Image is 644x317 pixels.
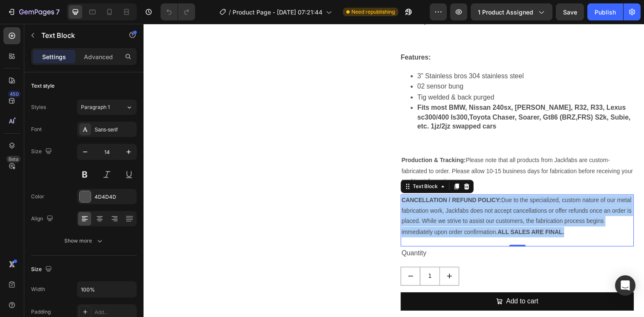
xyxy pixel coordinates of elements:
div: Beta [6,156,20,163]
div: Text style [31,82,55,90]
div: Size [31,146,54,157]
p: Text Block [41,30,114,40]
span: / [229,8,231,17]
strong: Features: [262,30,293,37]
span: Product Page - [DATE] 07:21:44 [233,8,322,17]
div: Text Block [273,162,302,170]
div: Add to cart [370,277,403,290]
button: increment [302,248,322,267]
div: 4D4D4D [95,193,135,201]
input: Auto [78,282,136,297]
button: decrement [263,248,282,267]
span: Save [563,9,577,16]
button: 1 product assigned [471,3,552,20]
div: Padding [31,308,51,316]
p: 3” Stainless bros 304 stainless steel [279,49,500,58]
div: Quantity [262,227,500,241]
div: Color [31,193,44,200]
span: Paragraph 1 [81,103,110,111]
span: 1 product assigned [478,8,533,17]
div: Size [31,264,54,275]
p: Tig welded & back purged [279,70,500,80]
button: Show more [31,233,137,248]
div: Rich Text Editor. Editing area: main [262,174,500,219]
button: Add to cart [262,274,500,293]
p: Advanced [84,52,113,61]
div: Font [31,126,42,133]
div: Show more [64,237,104,245]
div: 450 [8,91,20,97]
div: Open Intercom Messenger [615,275,635,296]
div: Undo/Redo [161,3,195,20]
p: 7 [56,7,60,17]
p: Due to the specialized, custom nature of our metal fabrication work, Jackfabs does not accept can... [263,175,500,218]
div: Publish [595,8,616,17]
span: Need republishing [351,8,395,16]
p: Please note that all products from Jackfabs are custom-fabricated to order. Please allow 10-15 bu... [263,134,500,166]
div: Add... [95,308,135,316]
div: Styles [31,103,46,111]
strong: ALL SALES ARE FINAL. [361,209,429,216]
div: Align [31,213,55,225]
b: Fits most BMW, Nissan 240sx, [PERSON_NAME], R32, R33, Lexus sc300/400 Is300, [279,82,492,98]
div: Width [31,286,45,293]
div: Sans-serif [95,126,135,134]
button: Publish [587,3,623,20]
p: Settings [42,52,66,61]
strong: CANCELLATION / REFUND POLICY: [263,177,365,183]
button: Save [556,3,584,20]
button: Paragraph 1 [77,100,137,115]
p: 02 sensor bung [279,59,500,69]
b: Toyota Chaser, Soarer, Gt86 (BRZ,FRS) S2k, Subie, etc. 1jz/2jz swapped cars [279,91,497,108]
input: quantity [282,248,302,267]
iframe: Design area [144,24,644,317]
strong: Production & Tracking: [263,136,329,143]
button: 7 [3,3,63,20]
